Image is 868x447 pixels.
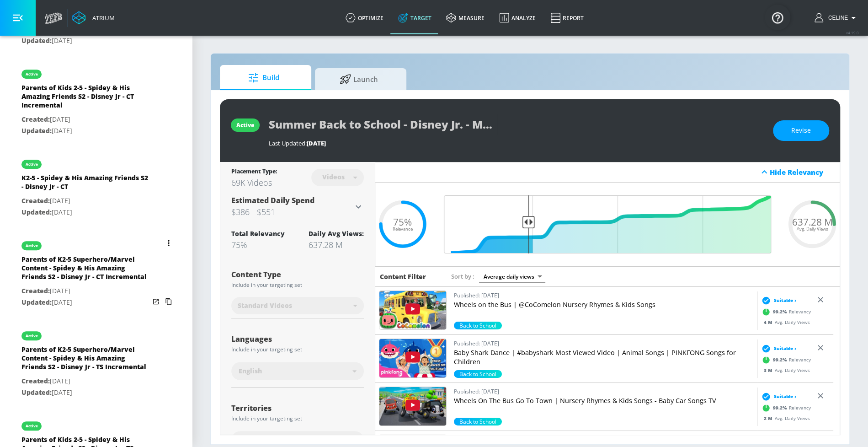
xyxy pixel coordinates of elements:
div: active [26,334,38,338]
div: activeK2-5 - Spidey & His Amazing Friends S2 - Disney Jr - CTCreated:[DATE]Updated:[DATE] [15,151,177,225]
div: 2.8% [454,370,502,378]
div: Suitable › [759,344,796,353]
div: Languages [231,335,364,343]
span: v 4.19.0 [846,30,859,35]
p: [DATE] [21,195,149,207]
button: Open in new window [149,295,162,308]
button: Revise [773,120,829,141]
button: Celine [815,12,859,23]
div: activeParents of Kids 2-5 - Spidey & His Amazing Friends S2 - Disney Jr - CT IncrementalCreated:[... [15,60,177,143]
div: Last Updated: [269,139,764,147]
div: 75% [231,239,285,250]
span: Estimated Daily Spend [231,195,314,205]
div: Relevancy [759,401,811,415]
span: Sort by [451,272,474,280]
div: active [26,72,38,76]
div: 3.2% [454,322,502,329]
span: Updated: [21,388,52,397]
a: Target [391,1,439,34]
div: Avg. Daily Views [759,366,810,373]
p: [DATE] [21,297,149,308]
input: Final Threshold [439,195,776,253]
span: Updated: [21,126,52,135]
span: Back to School [454,322,502,329]
span: Updated: [21,298,52,307]
div: K2-5 - Spidey & His Amazing Friends S2 - Disney Jr - CT [21,173,149,195]
img: 9uTBSRUIVLI [379,387,446,425]
div: Hide Relevancy [770,167,835,177]
img: e_04ZrNroTo [379,291,446,329]
span: Created: [21,196,50,205]
div: activeParents of K2-5 Superhero/Marvel Content - Spidey & His Amazing Friends S2 - Disney Jr - CT... [15,232,177,315]
div: Include in your targeting set [231,282,364,288]
img: XqZsoesa55w [379,339,446,377]
span: Updated: [21,208,52,216]
span: Suitable › [774,393,796,400]
button: Copy Targeting Set Link [162,295,175,308]
div: Suitable › [759,392,796,401]
div: Daily Avg Views: [309,229,364,238]
p: Published: [DATE] [454,339,753,348]
span: Revise [791,125,811,136]
span: Suitable › [774,297,796,304]
div: Estimated Daily Spend$386 - $551 [231,195,364,218]
a: Published: [DATE]Wheels on the Bus | @CoComelon Nursery Rhymes & Kids Songs [454,291,753,322]
span: Created: [21,115,50,124]
span: 637.28 M [792,217,833,227]
a: optimize [338,1,391,34]
span: 99.2 % [773,356,789,363]
div: Average daily views [479,270,545,283]
span: English [239,366,262,376]
p: [DATE] [21,114,149,125]
a: Atrium [72,11,115,25]
div: 637.28 M [309,239,364,250]
span: Avg. Daily Views [797,227,828,232]
span: Back to School [454,370,502,378]
div: Include in your targeting set [231,347,364,352]
div: active [26,162,38,167]
span: 99.2 % [773,404,789,411]
span: 99.2 % [773,308,789,315]
div: activeParents of K2-5 Superhero/Marvel Content - Spidey & His Amazing Friends S2 - Disney Jr - TS... [15,322,177,405]
span: 3 M [764,366,775,373]
span: 2 M [764,415,775,421]
span: Created: [21,286,50,295]
p: [DATE] [21,35,136,47]
span: [DATE] [307,139,326,147]
a: Analyze [492,1,543,34]
h6: Content Filter [380,272,426,281]
p: [DATE] [21,207,149,218]
p: Published: [DATE] [454,291,753,300]
span: Relevance [393,227,413,232]
div: Relevancy [759,305,811,318]
span: Back to School [454,418,502,425]
span: Suitable › [774,345,796,352]
div: Hide Relevancy [375,162,840,183]
p: [DATE] [21,387,149,399]
div: Parents of K2-5 Superhero/Marvel Content - Spidey & His Amazing Friends S2 - Disney Jr - CT Incre... [21,255,149,285]
span: Updated: [21,36,52,45]
div: English [231,362,364,380]
div: Content Type [231,271,364,278]
a: measure [439,1,492,34]
div: active [26,243,38,248]
div: Relevancy [759,353,811,366]
p: Wheels On The Bus Go To Town | Nursery Rhymes & Kids Songs - Baby Car Songs TV [454,396,753,405]
a: Published: [DATE]Wheels On The Bus Go To Town | Nursery Rhymes & Kids Songs - Baby Car Songs TV [454,387,753,418]
div: Total Relevancy [231,229,285,238]
span: 4 M [764,318,775,325]
div: Suitable › [759,296,796,305]
h3: $386 - $551 [231,205,353,218]
span: login as: celine.ghanbary@zefr.com [825,15,848,21]
div: active [236,121,254,129]
div: Placement Type: [231,167,277,177]
div: 2.9% [454,418,502,425]
p: Baby Shark Dance | #babyshark Most Viewed Video | Animal Songs | PINKFONG Songs for Children [454,348,753,366]
div: Videos [318,173,349,181]
button: Open Resource Center [765,5,790,30]
p: [DATE] [21,376,149,387]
